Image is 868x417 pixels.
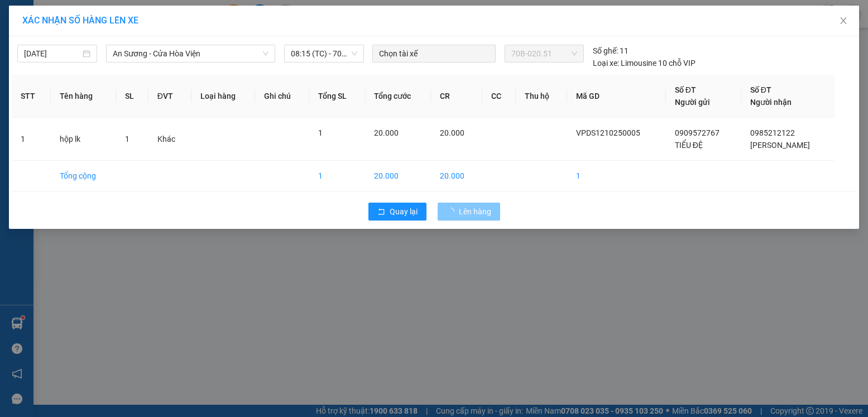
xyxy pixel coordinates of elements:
[262,50,269,57] span: down
[675,85,696,94] span: Số ĐT
[511,45,577,62] span: 70B-020.51
[750,85,771,94] span: Số ĐT
[431,161,482,191] td: 20.000
[377,208,385,217] span: rollback
[447,208,459,215] span: loading
[750,141,810,150] span: [PERSON_NAME]
[675,128,720,137] span: 0909572767
[309,75,365,118] th: Tổng SL
[567,75,666,118] th: Mã GD
[593,57,696,69] div: Limousine 10 chỗ VIP
[25,81,68,88] span: 09:59:04 [DATE]
[51,161,116,191] td: Tổng cộng
[368,203,426,221] button: rollbackQuay lại
[24,47,80,60] input: 12/10/2025
[482,75,516,118] th: CC
[567,161,666,191] td: 1
[255,75,309,118] th: Ghi chú
[309,161,365,191] td: 1
[88,6,153,16] strong: ĐỒNG PHƯỚC
[30,60,137,69] span: -----------------------------------------
[191,75,256,118] th: Loại hàng
[88,50,137,56] span: Hotline: 19001152
[365,75,431,118] th: Tổng cước
[3,72,117,79] span: [PERSON_NAME]:
[374,128,399,137] span: 20.000
[516,75,567,118] th: Thu hộ
[431,75,482,118] th: CR
[113,45,268,62] span: An Sương - Cửa Hòa Viện
[291,45,357,62] span: 08:15 (TC) - 70B-020.51
[839,16,848,25] span: close
[365,161,431,191] td: 20.000
[22,15,138,26] span: XÁC NHẬN SỐ HÀNG LÊN XE
[148,118,191,161] td: Khác
[828,6,859,37] button: Close
[440,128,464,137] span: 20.000
[12,118,51,161] td: 1
[88,33,154,47] span: 01 Võ Văn Truyện, KP.1, Phường 2
[116,75,148,118] th: SL
[750,128,795,137] span: 0985212122
[675,98,710,107] span: Người gửi
[438,203,500,221] button: Lên hàng
[390,205,418,218] span: Quay lại
[750,98,792,107] span: Người nhận
[12,75,51,118] th: STT
[593,57,619,69] span: Loại xe:
[88,18,150,32] span: Bến xe [GEOGRAPHIC_DATA]
[593,45,618,57] span: Số ghế:
[51,75,116,118] th: Tên hàng
[3,81,68,88] span: In ngày:
[125,135,130,143] span: 1
[675,141,703,150] span: TIỂU ĐỆ
[318,128,323,137] span: 1
[51,118,116,161] td: hộp lk
[593,45,629,57] div: 11
[459,205,491,218] span: Lên hàng
[148,75,191,118] th: ĐVT
[576,128,640,137] span: VPDS1210250005
[56,71,117,79] span: VPDS1210250005
[4,7,54,56] img: logo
